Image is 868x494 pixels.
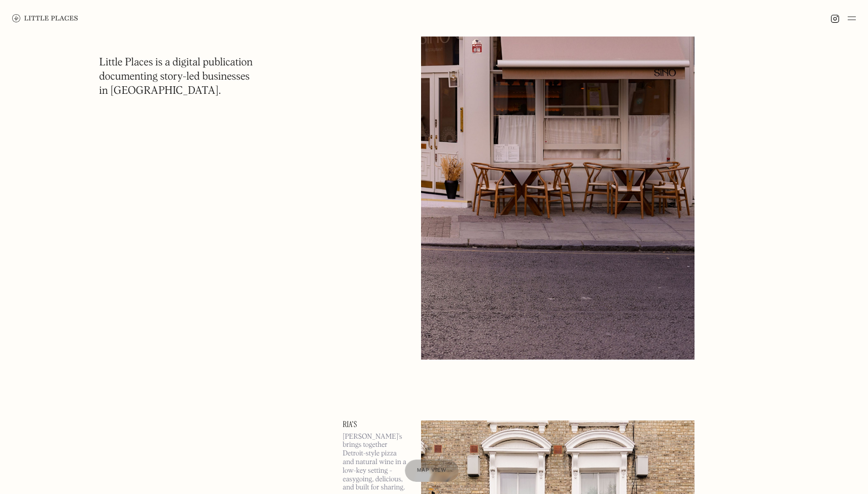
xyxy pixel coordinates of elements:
a: Ria's [343,420,409,429]
span: Map view [417,468,446,473]
h1: Little Places is a digital publication documenting story-led businesses in [GEOGRAPHIC_DATA]. [99,56,253,98]
p: [PERSON_NAME]’s brings together Detroit-style pizza and natural wine in a low-key setting - easyg... [343,433,409,492]
a: Map view [405,460,459,482]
